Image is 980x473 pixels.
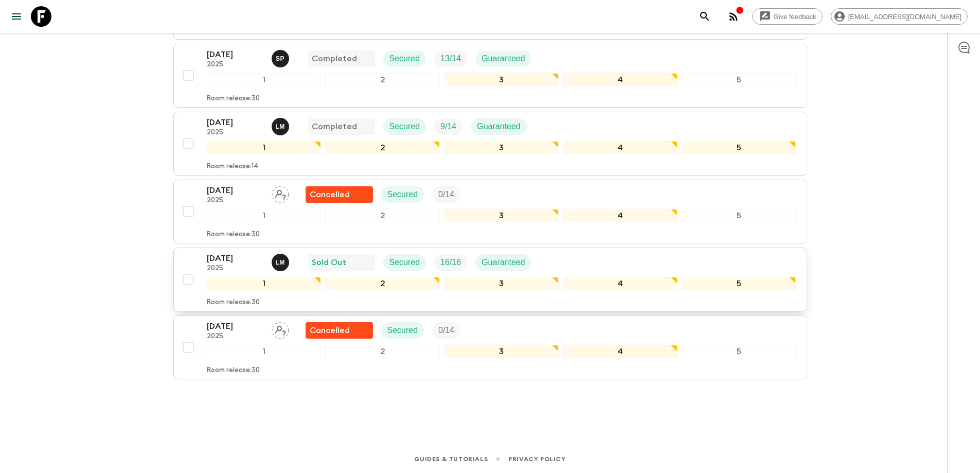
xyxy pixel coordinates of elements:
[207,116,263,129] p: [DATE]
[831,8,968,25] div: [EMAIL_ADDRESS][DOMAIN_NAME]
[389,52,420,65] p: Secured
[440,256,461,269] p: 16 / 16
[694,6,715,27] button: search adventures
[207,265,263,273] p: 2025
[207,332,263,341] p: 2025
[432,322,460,339] div: Trip Fill
[434,50,467,67] div: Trip Fill
[207,184,263,197] p: [DATE]
[563,345,678,358] div: 4
[325,277,440,290] div: 2
[563,73,678,86] div: 4
[563,141,678,154] div: 4
[444,277,559,290] div: 3
[207,61,263,69] p: 2025
[207,277,322,290] div: 1
[207,231,260,239] p: Room release: 30
[682,209,796,222] div: 5
[387,324,418,337] p: Secured
[438,188,454,201] p: 0 / 14
[563,209,678,222] div: 4
[173,44,807,108] button: [DATE]2025Sophie PruidzeCompletedSecuredTrip FillGuaranteed12345Room release:30
[682,345,796,358] div: 5
[310,324,350,337] p: Cancelled
[383,254,426,271] div: Secured
[477,120,521,133] p: Guaranteed
[207,141,322,154] div: 1
[207,209,322,222] div: 1
[207,73,322,86] div: 1
[444,73,559,86] div: 3
[207,95,260,103] p: Room release: 30
[325,73,440,86] div: 2
[682,141,796,154] div: 5
[306,186,373,203] div: Flash Pack cancellation
[207,48,263,61] p: [DATE]
[272,254,291,271] button: LM
[843,13,967,21] span: [EMAIL_ADDRESS][DOMAIN_NAME]
[306,322,373,339] div: Flash Pack cancellation
[275,258,285,267] p: L M
[440,52,461,65] p: 13 / 14
[173,112,807,176] button: [DATE]2025Luka MamniashviliCompletedSecuredTrip FillGuaranteed12345Room release:14
[389,120,420,133] p: Secured
[387,188,418,201] p: Secured
[381,322,424,339] div: Secured
[325,345,440,358] div: 2
[312,256,346,269] p: Sold Out
[207,197,263,205] p: 2025
[444,141,559,154] div: 3
[207,366,260,375] p: Room release: 30
[381,186,424,203] div: Secured
[173,316,807,379] button: [DATE]2025Assign pack leaderFlash Pack cancellationSecuredTrip Fill12345Room release:30
[312,52,357,65] p: Completed
[325,209,440,222] div: 2
[272,121,291,129] span: Luka Mamniashvili
[434,254,467,271] div: Trip Fill
[173,248,807,311] button: [DATE]2025Luka MamniashviliSold OutSecuredTrip FillGuaranteed12345Room release:30
[272,257,291,265] span: Luka Mamniashvili
[312,120,357,133] p: Completed
[432,186,460,203] div: Trip Fill
[482,52,525,65] p: Guaranteed
[310,188,350,201] p: Cancelled
[444,345,559,358] div: 3
[272,189,289,197] span: Assign pack leader
[272,325,289,333] span: Assign pack leader
[682,73,796,86] div: 5
[173,180,807,243] button: [DATE]2025Assign pack leaderFlash Pack cancellationSecuredTrip Fill12345Room release:30
[325,141,440,154] div: 2
[272,53,291,61] span: Sophie Pruidze
[207,345,322,358] div: 1
[207,320,263,332] p: [DATE]
[207,129,263,137] p: 2025
[768,13,822,21] span: Give feedback
[438,324,454,337] p: 0 / 14
[482,256,525,269] p: Guaranteed
[563,277,678,290] div: 4
[682,277,796,290] div: 5
[6,6,27,27] button: menu
[414,453,488,465] a: Guides & Tutorials
[434,118,462,135] div: Trip Fill
[444,209,559,222] div: 3
[389,256,420,269] p: Secured
[383,50,426,67] div: Secured
[383,118,426,135] div: Secured
[508,453,565,465] a: Privacy Policy
[752,8,823,25] a: Give feedback
[440,120,456,133] p: 9 / 14
[207,163,258,171] p: Room release: 14
[207,299,260,307] p: Room release: 30
[207,252,263,265] p: [DATE]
